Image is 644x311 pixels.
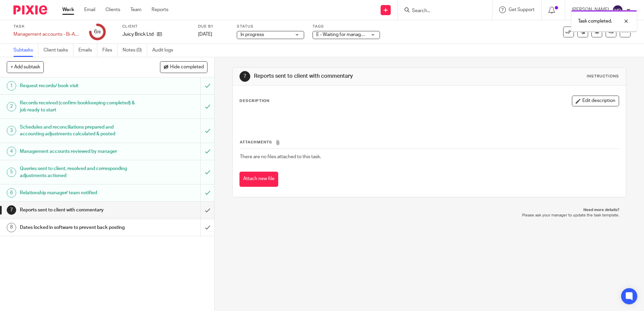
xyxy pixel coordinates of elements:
[7,188,16,198] div: 6
[102,44,118,57] a: Files
[20,81,136,91] h1: Request records/ book visit
[170,65,204,70] span: Hide completed
[316,32,399,37] span: E - Waiting for manager review/approval
[123,44,147,57] a: Notes (0)
[13,24,81,29] label: Task
[94,28,101,36] div: 6
[240,32,264,37] span: In progress
[20,164,136,181] h1: Queries sent to client, resolved and corresponding adjustments actioned
[239,71,250,82] div: 7
[130,6,141,13] a: Team
[62,6,74,13] a: Work
[7,81,16,91] div: 1
[13,44,38,57] a: Subtasks
[13,5,47,14] img: Pixie
[105,6,120,13] a: Clients
[97,30,101,34] small: /8
[240,140,272,144] span: Attachments
[152,6,168,13] a: Reports
[612,5,623,15] img: svg%3E
[78,44,97,57] a: Emails
[152,44,178,57] a: Audit logs
[7,205,16,215] div: 7
[160,61,207,73] button: Hide completed
[239,207,619,213] p: Need more details?
[84,6,95,13] a: Email
[313,24,380,29] label: Tags
[7,168,16,177] div: 5
[198,24,228,29] label: Due by
[20,222,136,233] h1: Dates locked in software to prevent back posting
[198,32,212,37] span: [DATE]
[20,98,136,115] h1: Records received (confirm bookkeeping completed) & job ready to start
[20,122,136,139] h1: Schedules and reconciliations prepared and accounting adjustments calculated & posted
[20,188,136,198] h1: Relationship manager/ team notified
[254,73,444,80] h1: Reports sent to client with commentary
[572,96,619,106] button: Edit description
[587,74,619,79] div: Instructions
[20,146,136,157] h1: Management accounts reviewed by manager
[239,172,278,187] button: Attach new file
[7,61,44,73] button: + Add subtask
[13,31,81,38] div: Management accounts - Bi-Annually
[7,223,16,232] div: 8
[7,147,16,156] div: 4
[237,24,304,29] label: Status
[122,31,154,38] p: Juicy Brick Ltd
[7,102,16,111] div: 2
[239,213,619,218] p: Please ask your manager to update the task template.
[239,98,269,104] p: Description
[43,44,73,57] a: Client tasks
[240,154,321,159] span: There are no files attached to this task.
[578,18,612,25] p: Task completed.
[7,126,16,135] div: 3
[122,24,190,29] label: Client
[20,205,136,215] h1: Reports sent to client with commentary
